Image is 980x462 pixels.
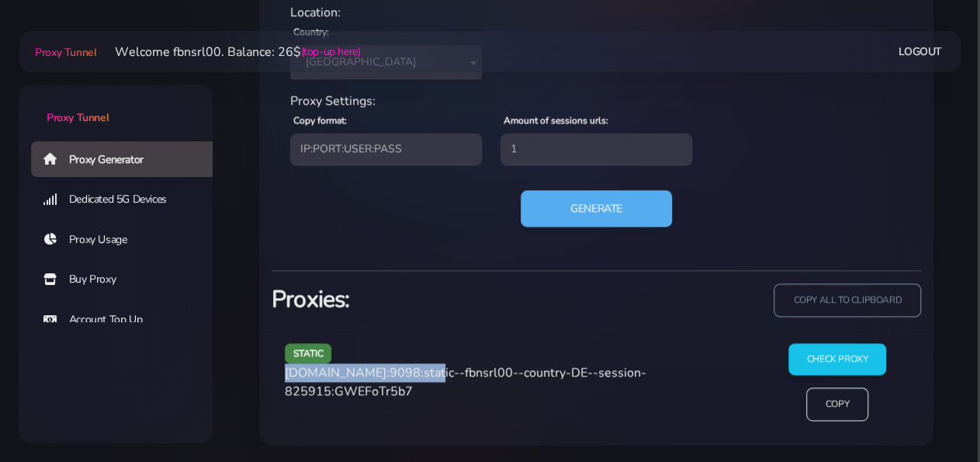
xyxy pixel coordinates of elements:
a: Proxy Usage [31,222,225,258]
a: (top-up here) [300,43,360,60]
label: Copy format: [293,113,347,127]
a: Proxy Tunnel [32,40,96,64]
span: Proxy Tunnel [35,45,96,60]
label: Country: [293,25,329,39]
a: Logout [899,37,942,66]
label: Amount of sessions urls: [504,113,608,127]
span: Proxy Tunnel [47,110,109,125]
a: Buy Proxy [31,262,225,297]
input: copy all to clipboard [774,283,921,317]
a: Proxy Generator [31,141,225,177]
iframe: Webchat Widget [905,387,961,443]
a: Dedicated 5G Devices [31,182,225,217]
h3: Proxies: [272,283,587,315]
span: [DOMAIN_NAME]:9098:static--fbnsrl00--country-DE--session-825915:GWEFoTr5b7 [285,364,646,400]
input: Copy [806,387,868,421]
a: Account Top Up [31,302,225,338]
input: Check Proxy [788,343,887,375]
button: Generate [521,190,672,228]
div: Proxy Settings: [281,92,912,110]
div: Location: [281,3,912,22]
a: Proxy Tunnel [19,85,213,126]
span: static [285,343,332,363]
li: Welcome fbnsrl00. Balance: 26$ [96,43,360,61]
